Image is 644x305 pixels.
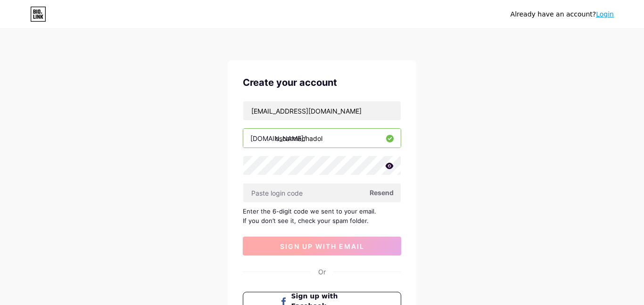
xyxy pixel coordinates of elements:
a: Login [596,10,614,18]
div: Already have an account? [511,9,614,19]
input: Paste login code [243,183,401,202]
div: Enter the 6-digit code we sent to your email. If you don’t see it, check your spam folder. [243,206,401,225]
div: Or [318,267,326,277]
div: Create your account [243,75,401,90]
button: sign up with email [243,237,401,256]
div: [DOMAIN_NAME]/ [250,133,306,143]
span: Resend [370,188,394,198]
span: sign up with email [280,242,364,250]
input: Email [243,101,401,120]
input: username [243,129,401,148]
